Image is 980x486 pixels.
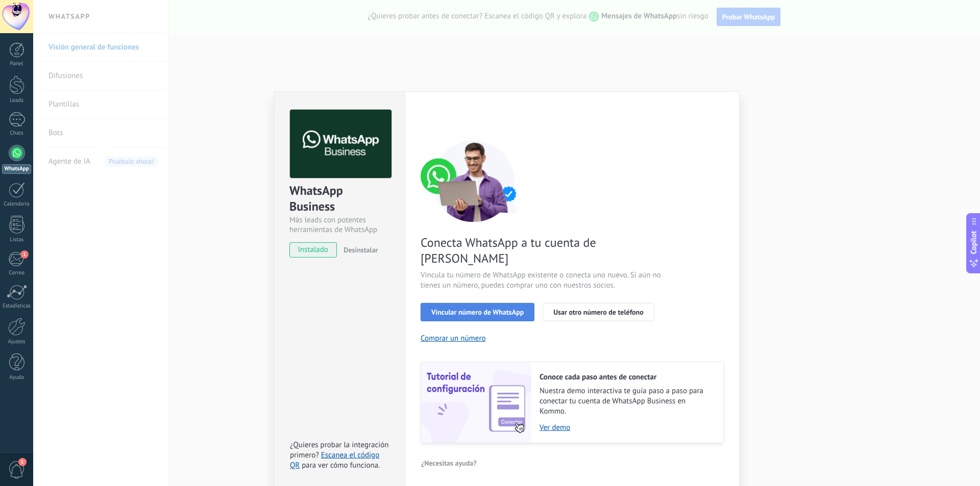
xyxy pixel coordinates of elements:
div: WhatsApp [2,164,31,174]
button: Desinstalar [339,242,378,258]
span: para ver cómo funciona. [302,461,380,470]
div: Calendario [2,201,32,208]
a: Ver demo [540,423,713,432]
button: ¿Necesitas ayuda? [421,455,477,471]
img: connect number [421,140,528,222]
span: ¿Quieres probar la integración primero? [290,440,389,460]
div: Listas [2,237,32,243]
h2: Conoce cada paso antes de conectar [540,372,713,382]
span: Desinstalar [344,245,378,254]
div: WhatsApp Business [289,183,390,215]
div: Correo [2,270,32,276]
span: ¿Necesitas ayuda? [421,459,477,467]
span: Vincula tu número de WhatsApp existente o conecta uno nuevo. Si aún no tienes un número, puedes c... [421,270,664,291]
span: Nuestra demo interactiva te guía paso a paso para conectar tu cuenta de WhatsApp Business en Kommo. [540,386,713,417]
button: Vincular número de WhatsApp [421,303,534,321]
span: instalado [290,242,336,258]
div: Más leads con potentes herramientas de WhatsApp [289,215,390,235]
div: Ayuda [2,374,32,381]
img: logo_main.png [290,110,391,178]
div: Ajustes [2,339,32,345]
span: 1 [18,458,27,466]
span: Usar otro número de teléfono [553,309,643,316]
div: Panel [2,61,32,67]
span: Vincular número de WhatsApp [431,309,524,316]
span: Copilot [969,231,979,254]
span: Conecta WhatsApp a tu cuenta de [PERSON_NAME] [421,235,664,266]
div: Estadísticas [2,303,32,310]
span: 1 [20,250,29,259]
button: Usar otro número de teléfono [543,303,654,321]
div: Chats [2,130,32,137]
a: Escanea el código QR [290,450,379,470]
div: Leads [2,97,32,104]
button: Comprar un número [421,334,486,343]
